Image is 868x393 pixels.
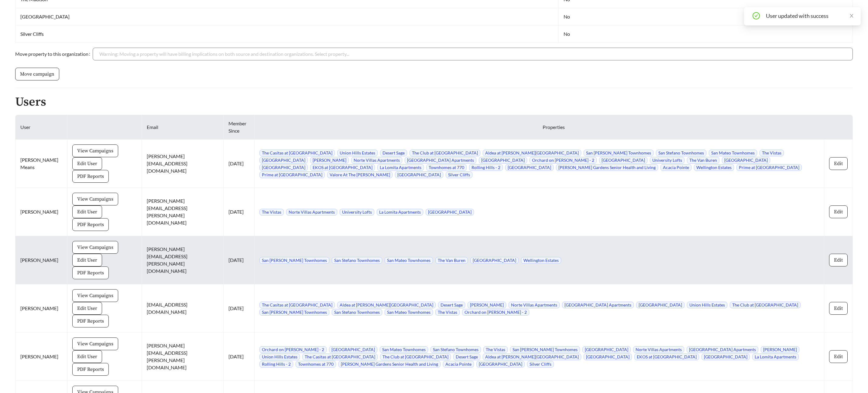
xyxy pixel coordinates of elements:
span: San [PERSON_NAME] Townhomes [510,346,580,353]
span: Desert Sage [453,354,480,360]
td: [DATE] [224,284,255,333]
td: [PERSON_NAME] [15,188,67,236]
span: Orchard on [PERSON_NAME] - 2 [259,346,327,353]
span: Norte Villas Apartments [633,346,684,353]
span: Edit User [77,160,97,167]
span: Edit User [77,353,97,360]
span: The Vistas [259,209,284,215]
span: Edit [834,305,843,312]
span: [GEOGRAPHIC_DATA] [636,302,684,308]
span: Norte Villas Apartments [509,302,560,308]
span: View Campaigns [77,292,113,299]
button: Edit [829,157,848,170]
span: Aldea at [PERSON_NAME][GEOGRAPHIC_DATA] [483,354,581,360]
a: Edit User [72,208,102,214]
button: View Campaigns [72,289,118,302]
td: [GEOGRAPHIC_DATA] [15,8,559,25]
td: [DATE] [224,236,255,284]
span: PDF Reports [77,366,104,373]
td: [PERSON_NAME][EMAIL_ADDRESS][PERSON_NAME][DOMAIN_NAME] [142,333,224,381]
span: [PERSON_NAME] [310,157,349,164]
span: [GEOGRAPHIC_DATA] [476,361,525,368]
span: Edit User [77,305,97,312]
span: The Club at [GEOGRAPHIC_DATA] [730,302,801,308]
a: Edit User [72,160,102,166]
span: [GEOGRAPHIC_DATA] [702,354,750,360]
td: No [559,25,853,43]
span: Orchard on [PERSON_NAME] - 2 [530,157,597,164]
td: [PERSON_NAME] [15,284,67,333]
th: User [15,115,67,140]
span: San Stefano Townhomes [656,150,706,156]
span: PDF Reports [77,173,104,180]
span: [GEOGRAPHIC_DATA] [426,209,474,215]
input: Move property to this organization [99,48,846,60]
button: View Campaigns [72,337,118,350]
th: Member Since [224,115,255,140]
td: [PERSON_NAME] Means [15,140,67,188]
span: Orchard on [PERSON_NAME] - 2 [462,309,529,316]
span: San Mateo Townhomes [709,150,757,156]
span: Wellington Estates [521,257,561,264]
span: The Club at [GEOGRAPHIC_DATA] [410,150,480,156]
span: San Mateo Townhomes [380,346,428,353]
span: Move campaign [20,70,54,78]
span: View Campaigns [77,147,113,154]
span: Desert Sage [438,302,465,308]
span: EKOS at [GEOGRAPHIC_DATA] [310,164,375,171]
span: Edit [834,353,843,360]
span: Prime at [GEOGRAPHIC_DATA] [259,171,325,178]
span: Edit [834,256,843,264]
span: The Vistas [760,150,784,156]
td: [PERSON_NAME][EMAIL_ADDRESS][PERSON_NAME][DOMAIN_NAME] [142,236,224,284]
a: Edit User [72,305,102,311]
button: PDF Reports [72,315,109,327]
span: Townhomes at 770 [426,164,467,171]
span: The Casitas at [GEOGRAPHIC_DATA] [259,302,335,308]
span: Acacia Pointe [660,164,691,171]
a: Edit User [72,257,102,263]
span: [GEOGRAPHIC_DATA] Apartments [405,157,476,164]
span: Silver Cliffs [446,171,472,178]
span: Desert Sage [380,150,407,156]
span: Union Hills Estates [337,150,378,156]
span: University Lofts [340,209,374,215]
a: Edit User [72,353,102,359]
span: [GEOGRAPHIC_DATA] [259,157,308,164]
span: San [PERSON_NAME] Townhomes [584,150,654,156]
span: [GEOGRAPHIC_DATA] [505,164,554,171]
span: [GEOGRAPHIC_DATA] [584,354,632,360]
span: View Campaigns [77,244,113,251]
button: Edit User [72,350,102,363]
a: View Campaigns [72,196,118,202]
button: Edit [829,254,848,266]
span: Wellington Estates [694,164,734,171]
span: The Club at [GEOGRAPHIC_DATA] [380,354,451,360]
h2: Users [15,95,853,109]
span: Edit [834,160,843,167]
button: Edit User [72,205,102,218]
span: Prime at [GEOGRAPHIC_DATA] [736,164,802,171]
span: check-circle [753,12,760,20]
span: PDF Reports [77,221,104,228]
span: San Stefano Townhomes [332,309,382,316]
span: La Lomita Apartments [752,354,799,360]
button: Edit [829,205,848,218]
span: Aldea at [PERSON_NAME][GEOGRAPHIC_DATA] [483,150,581,156]
span: The Vistas [483,346,508,353]
span: View Campaigns [77,340,113,347]
span: PDF Reports [77,317,104,325]
button: PDF Reports [72,363,109,376]
span: Acacia Pointe [443,361,474,368]
span: close [849,13,854,18]
span: PDF Reports [77,269,104,276]
span: [GEOGRAPHIC_DATA] [599,157,647,164]
a: View Campaigns [72,244,118,250]
span: Edit User [77,256,97,264]
td: [DATE] [224,140,255,188]
span: Silver Cliffs [527,361,554,368]
a: View Campaigns [72,340,118,346]
span: [GEOGRAPHIC_DATA] [329,346,377,353]
span: [PERSON_NAME] [468,302,506,308]
span: La Lomita Apartments [377,209,423,215]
